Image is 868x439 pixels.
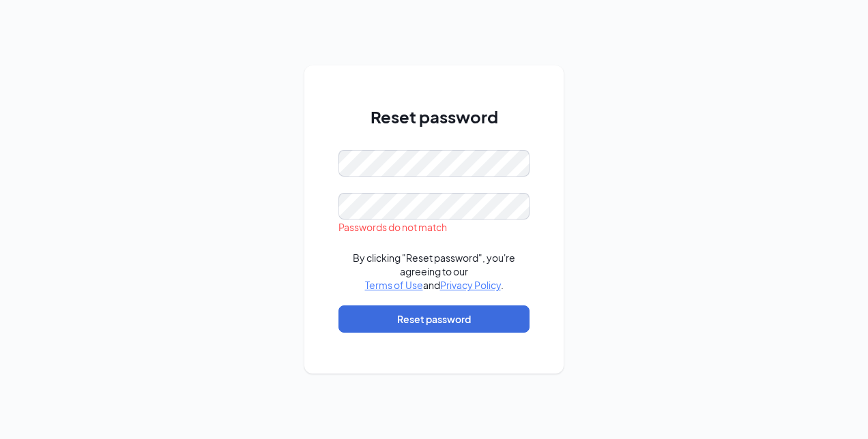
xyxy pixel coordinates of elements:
[338,105,530,128] h1: Reset password
[338,305,530,333] button: Reset password
[365,279,423,291] a: Terms of Use
[338,251,530,292] div: By clicking "Reset password", you're agreeing to our and .
[338,219,530,234] div: Passwords do not match
[440,279,501,291] a: Privacy Policy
